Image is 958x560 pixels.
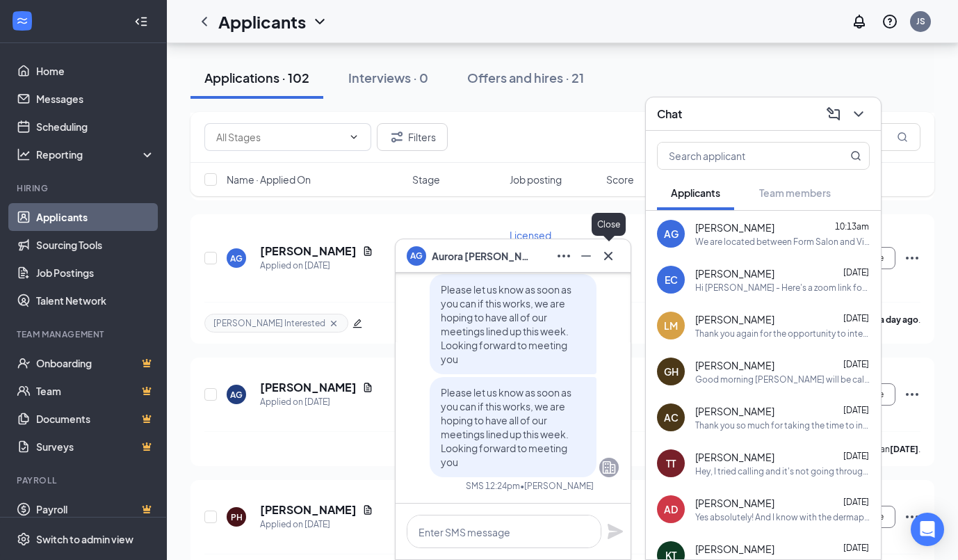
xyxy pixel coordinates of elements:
span: [DATE] [843,451,869,461]
svg: Cross [600,248,617,264]
div: Applied on [DATE] [260,518,373,531]
svg: Minimize [578,248,594,264]
a: Job Postings [36,259,155,287]
div: Interviews · 0 [348,69,428,86]
div: Good morning [PERSON_NAME] will be calling/texting you from his cellphone: [PHONE_NUMBER]. We are... [695,374,870,385]
div: AG [664,227,679,241]
div: We are located between Form Salon and Village Baking Co. [695,236,870,248]
span: [PERSON_NAME] [695,404,774,418]
span: [DATE] [843,359,869,369]
svg: ChevronDown [311,13,328,30]
svg: ChevronDown [348,131,359,143]
span: [PERSON_NAME] [695,221,774,234]
svg: Document [362,246,373,257]
h5: [PERSON_NAME] [260,502,357,518]
svg: ChevronDown [850,106,867,122]
div: AG [230,253,243,264]
button: Filter Filters [377,123,448,151]
a: TeamCrown [36,377,155,405]
span: [PERSON_NAME] [695,450,774,464]
a: PayrollCrown [36,495,155,523]
div: Team Management [17,328,152,340]
span: Team members [759,186,831,199]
div: SMS 12:24pm [466,480,520,492]
div: Hi [PERSON_NAME] - Here's a zoom link for a 9am call [DATE]. [URL][DOMAIN_NAME][SECURITY_DATA] Th... [695,282,870,294]
div: Reporting [36,147,156,161]
div: Thank you so much for taking the time to interview with us at Queen Bee. It was such a pleasure g... [695,419,870,431]
div: Switch to admin view [36,532,133,546]
span: Name · Applied On [227,173,311,186]
div: Yes absolutely! And I know with the dermaplaining I can't remember if I have a certificate or not... [695,511,870,523]
a: Talent Network [36,287,155,314]
span: [PERSON_NAME] [695,312,774,326]
svg: Settings [17,532,31,546]
svg: QuestionInfo [882,13,898,30]
span: Stage [412,173,440,186]
button: Ellipses [553,245,575,267]
div: GH [664,365,679,378]
div: Applied on [DATE] [260,259,373,273]
span: • [PERSON_NAME] [520,480,594,492]
a: Scheduling [36,113,155,141]
svg: Collapse [134,15,148,29]
span: [DATE] [843,497,869,507]
svg: WorkstreamLogo [15,14,29,28]
svg: Company [601,459,617,476]
button: ComposeMessage [822,103,845,125]
span: Job posting [510,173,562,186]
svg: Document [362,382,373,393]
svg: ChevronLeft [196,13,213,30]
a: OnboardingCrown [36,349,155,377]
div: Thank you again for the opportunity to interview for the position. While I understand you’ve chos... [695,328,870,339]
span: [PERSON_NAME] [695,542,774,556]
a: Applicants [36,203,155,231]
div: PH [231,511,243,523]
a: Home [36,57,155,85]
input: Search applicant [658,143,822,169]
div: Applications · 102 [204,69,309,86]
span: [DATE] [843,405,869,415]
span: Licensed Esthetician / Facialist [510,229,566,269]
div: Hey, I tried calling and it's not going through. I'll be available whenever you have a moment! [695,465,870,477]
span: [DATE] [843,267,869,278]
span: [PERSON_NAME] [695,266,774,280]
a: DocumentsCrown [36,405,155,433]
a: SurveysCrown [36,433,155,461]
div: JS [916,15,925,27]
svg: Ellipses [904,250,920,266]
svg: Plane [607,523,624,540]
div: TT [666,456,676,470]
svg: Ellipses [904,509,920,525]
div: AC [664,410,679,424]
div: Close [592,213,626,236]
h1: Applicants [218,10,306,33]
span: edit [352,319,362,328]
button: Cross [597,245,619,267]
span: [PERSON_NAME] Interested [213,317,325,329]
svg: Ellipses [555,248,572,264]
span: [DATE] [843,543,869,553]
h5: [PERSON_NAME] [260,243,357,259]
svg: Ellipses [904,386,920,403]
input: All Stages [216,129,343,145]
h5: [PERSON_NAME] [260,380,357,395]
div: LM [664,319,678,333]
div: Open Intercom Messenger [911,513,944,546]
svg: Analysis [17,147,31,161]
a: Messages [36,85,155,113]
span: [PERSON_NAME] [695,358,774,372]
b: [DATE] [890,444,918,454]
span: Applicants [671,186,720,199]
div: AD [664,502,678,516]
svg: Document [362,504,373,515]
span: [DATE] [843,313,869,323]
svg: ComposeMessage [825,106,842,122]
h3: Chat [657,106,682,122]
span: 10:13am [835,221,869,232]
svg: Cross [328,318,339,329]
span: [PERSON_NAME] [695,496,774,510]
div: EC [665,273,678,287]
div: Hiring [17,182,152,194]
